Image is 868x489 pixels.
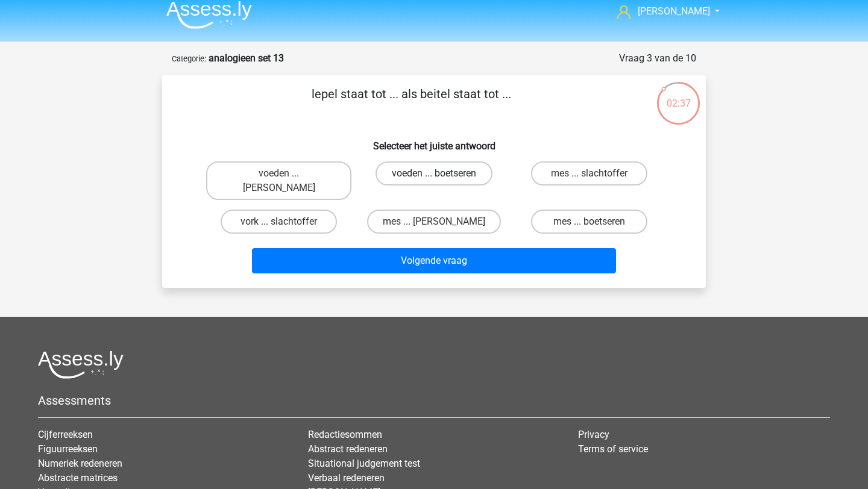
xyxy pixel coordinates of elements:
[38,393,830,408] h5: Assessments
[308,443,388,455] a: Abstract redeneren
[209,52,284,64] strong: analogieen set 13
[308,429,382,440] a: Redactiesommen
[638,5,710,17] span: [PERSON_NAME]
[656,81,701,111] div: 02:37
[308,472,385,484] a: Verbaal redeneren
[181,131,687,152] h6: Selecteer het juiste antwoord
[531,161,647,185] label: mes ... slachtoffer
[221,210,337,234] label: vork ... slachtoffer
[38,458,122,469] a: Numeriek redeneren
[578,429,609,440] a: Privacy
[38,443,98,455] a: Figuurreeksen
[308,458,420,469] a: Situational judgement test
[612,4,711,19] a: [PERSON_NAME]
[376,161,492,185] label: voeden ... boetseren
[166,1,252,29] img: Assessly
[38,429,93,440] a: Cijferreeksen
[619,51,696,66] div: Vraag 3 van de 10
[38,472,118,484] a: Abstracte matrices
[252,248,617,273] button: Volgende vraag
[38,350,124,379] img: Assessly logo
[206,161,351,200] label: voeden ... [PERSON_NAME]
[172,54,206,63] small: Categorie:
[578,443,648,455] a: Terms of service
[181,85,641,121] p: lepel staat tot ... als beitel staat tot ...
[367,210,501,234] label: mes ... [PERSON_NAME]
[531,210,647,234] label: mes ... boetseren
